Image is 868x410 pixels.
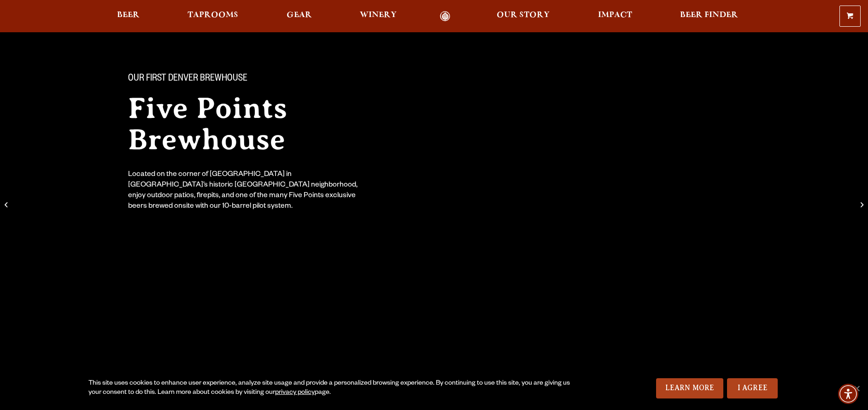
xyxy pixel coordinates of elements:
[354,11,403,22] a: Winery
[491,11,556,22] a: Our Story
[88,379,581,398] div: This site uses cookies to enhance user experience, analyze site usage and provide a personalized ...
[281,11,318,22] a: Gear
[838,384,858,404] div: Accessibility Menu
[182,11,244,22] a: Taprooms
[592,11,638,22] a: Impact
[360,12,397,19] span: Winery
[727,378,778,398] a: I Agree
[111,11,146,22] a: Beer
[428,11,462,22] a: Odell Home
[674,11,744,22] a: Beer Finder
[128,93,416,155] h2: Five Points Brewhouse
[680,12,738,19] span: Beer Finder
[188,12,238,19] span: Taprooms
[497,12,550,19] span: Our Story
[287,12,312,19] span: Gear
[598,12,632,19] span: Impact
[275,389,315,397] a: privacy policy
[128,73,247,85] span: Our First Denver Brewhouse
[117,12,140,19] span: Beer
[128,170,364,212] div: Located on the corner of [GEOGRAPHIC_DATA] in [GEOGRAPHIC_DATA]’s historic [GEOGRAPHIC_DATA] neig...
[656,378,724,398] a: Learn More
